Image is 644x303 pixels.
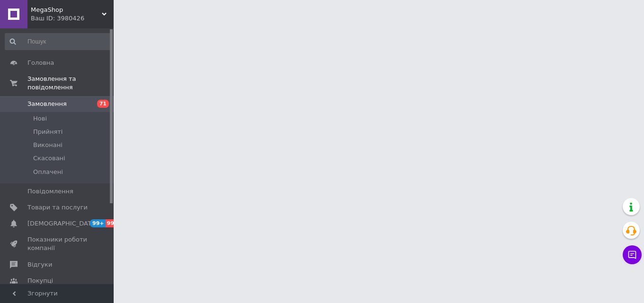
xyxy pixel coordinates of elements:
[33,128,63,136] span: Прийняті
[97,100,109,108] span: 71
[106,219,121,227] span: 99+
[33,168,63,176] span: Оплачені
[33,154,65,163] span: Скасовані
[27,235,88,252] span: Показники роботи компанії
[27,187,73,196] span: Повідомлення
[27,260,52,269] span: Відгуки
[31,6,102,14] span: MegaShop
[33,114,47,123] span: Нові
[90,219,106,227] span: 99+
[27,219,98,228] span: [DEMOGRAPHIC_DATA]
[33,141,63,149] span: Виконані
[623,245,642,264] button: Чат з покупцем
[27,277,53,285] span: Покупці
[27,75,114,92] span: Замовлення та повідомлення
[27,203,88,212] span: Товари та послуги
[27,100,67,108] span: Замовлення
[31,14,114,23] div: Ваш ID: 3980426
[27,59,54,67] span: Головна
[5,33,112,50] input: Пошук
